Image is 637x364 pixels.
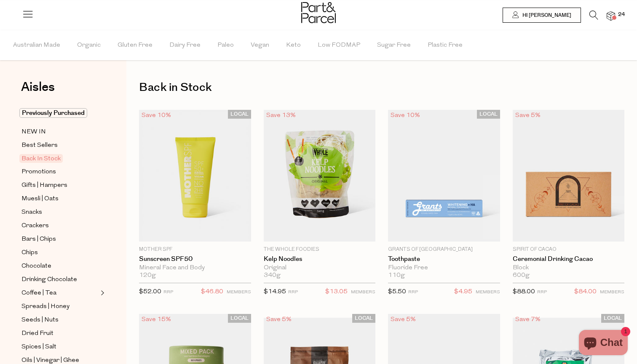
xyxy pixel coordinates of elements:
span: Dried Fruit [21,329,54,339]
small: RRP [408,290,418,295]
img: Toothpaste [388,110,500,242]
span: Keto [286,31,301,60]
div: Mineral Face and Body [139,264,251,272]
a: Ceremonial Drinking Cacao [513,255,625,263]
small: MEMBERS [227,290,251,295]
span: Bars | Chips [21,234,56,244]
span: Snacks [21,207,42,218]
span: NEW IN [21,127,46,137]
a: Aisles [21,81,55,102]
span: Hi [PERSON_NAME] [520,12,571,19]
span: Chocolate [21,261,51,271]
span: Seeds | Nuts [21,315,59,325]
div: Save 5% [388,314,418,325]
a: Chips [21,247,98,258]
div: Save 5% [264,314,294,325]
span: 110g [388,272,405,279]
div: Save 5% [513,110,543,121]
a: Toothpaste [388,255,500,263]
a: NEW IN [21,127,98,137]
span: Vegan [251,31,269,60]
a: Best Sellers [21,140,98,151]
span: Chips [21,248,38,258]
span: Gifts | Hampers [21,181,67,191]
small: RRP [163,290,173,295]
span: Coffee | Tea [21,288,56,298]
small: RRP [288,290,298,295]
div: Original [264,264,376,272]
p: Spirit of Cacao [513,246,625,253]
span: LOCAL [228,110,251,119]
a: Chocolate [21,261,98,271]
img: Sunscreen SPF50 [139,110,251,242]
span: 24 [616,11,627,19]
h1: Back in Stock [139,78,624,97]
span: Promotions [21,167,56,177]
a: Gifts | Hampers [21,180,98,191]
span: $88.00 [513,289,535,295]
a: Sunscreen SPF50 [139,255,251,263]
small: RRP [537,290,547,295]
span: $52.00 [139,289,161,295]
small: MEMBERS [476,290,500,295]
span: Spices | Salt [21,342,56,352]
p: The Whole Foodies [264,246,376,253]
span: Low FODMAP [318,31,360,60]
span: $46.80 [201,287,223,298]
a: Seeds | Nuts [21,315,98,325]
div: Save 10% [388,110,423,121]
div: Save 13% [264,110,298,121]
div: Fluoride Free [388,264,500,272]
img: Kelp Noodles [264,110,376,242]
span: Muesli | Oats [21,194,59,204]
span: 120g [139,272,156,279]
a: Dried Fruit [21,328,98,339]
div: Block [513,264,625,272]
span: Sugar Free [377,31,411,60]
div: Save 7% [513,314,543,325]
span: LOCAL [477,110,500,119]
span: $13.05 [325,287,348,298]
p: Mother SPF [139,246,251,253]
span: Crackers [21,221,49,231]
inbox-online-store-chat: Shopify online store chat [576,330,630,357]
button: Expand/Collapse Coffee | Tea [99,288,104,298]
div: Save 15% [139,314,174,325]
a: Back In Stock [21,154,98,164]
a: Bars | Chips [21,234,98,244]
span: Aisles [21,78,55,96]
div: Save 10% [139,110,174,121]
a: Muesli | Oats [21,194,98,204]
span: Drinking Chocolate [21,275,77,285]
a: Spices | Salt [21,342,98,352]
a: Hi [PERSON_NAME] [503,8,581,23]
a: 24 [607,11,615,20]
span: $14.95 [264,289,286,295]
p: Grants of [GEOGRAPHIC_DATA] [388,246,500,253]
a: Spreads | Honey [21,301,98,312]
span: Australian Made [13,31,60,60]
a: Promotions [21,167,98,177]
a: Snacks [21,207,98,218]
span: Gluten Free [118,31,153,60]
span: Previously Purchased [19,108,87,118]
span: Organic [77,31,101,60]
span: LOCAL [601,314,624,323]
span: 340g [264,272,281,279]
span: Best Sellers [21,141,58,151]
img: Part&Parcel [301,2,336,23]
a: Kelp Noodles [264,255,376,263]
span: Back In Stock [19,154,63,163]
span: 600g [513,272,530,279]
span: $84.00 [574,287,597,298]
span: Dairy Free [169,31,201,60]
span: LOCAL [228,314,251,323]
small: MEMBERS [600,290,624,295]
img: Ceremonial Drinking Cacao [513,110,625,242]
span: $5.50 [388,289,406,295]
span: Plastic Free [428,31,463,60]
a: Crackers [21,221,98,231]
a: Previously Purchased [21,108,98,118]
span: Paleo [217,31,234,60]
span: Spreads | Honey [21,302,70,312]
